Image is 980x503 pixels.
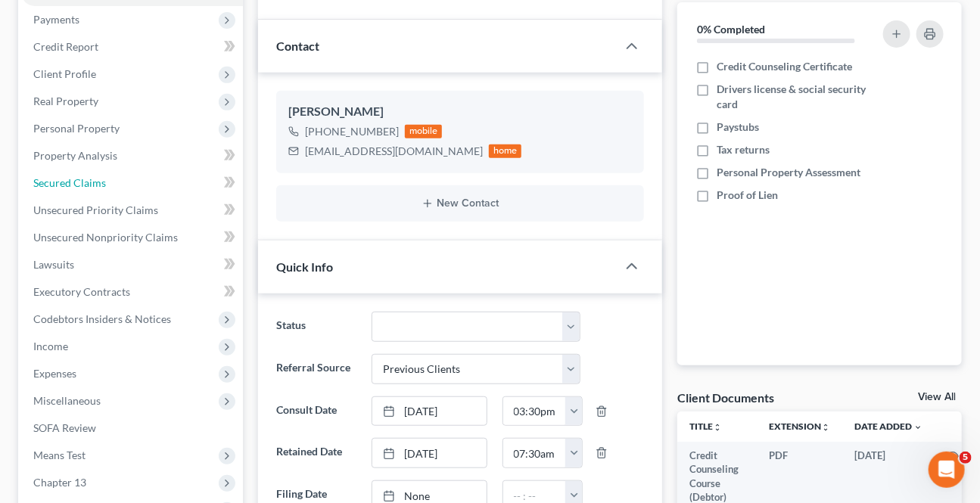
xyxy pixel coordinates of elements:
span: Miscellaneous [33,394,101,407]
a: View All [918,392,956,402]
div: [PHONE_NUMBER] [305,124,399,139]
label: Retained Date [269,438,365,468]
input: -- : -- [503,439,567,467]
a: Extensionunfold_more [769,421,830,432]
span: Real Property [33,95,98,107]
span: Personal Property [33,122,120,135]
span: Quick Info [276,259,333,274]
iframe: Intercom live chat [929,452,965,488]
span: Codebtors Insiders & Notices [33,312,171,325]
a: [DATE] [372,397,486,426]
span: Paystubs [717,120,759,135]
input: -- : -- [503,397,567,426]
i: unfold_more [713,423,722,432]
div: [PERSON_NAME] [288,103,632,121]
span: 5 [960,452,972,464]
label: Referral Source [269,354,365,384]
span: Property Analysis [33,149,117,162]
div: home [489,144,522,158]
a: Executory Contracts [21,278,243,306]
span: Unsecured Nonpriority Claims [33,231,178,244]
a: Credit Report [21,33,243,61]
span: Contact [276,39,319,53]
span: Executory Contracts [33,285,130,298]
div: [EMAIL_ADDRESS][DOMAIN_NAME] [305,144,483,159]
label: Consult Date [269,396,365,427]
span: Payments [33,13,79,26]
a: Titleunfold_more [689,421,722,432]
a: Property Analysis [21,142,243,169]
a: SOFA Review [21,415,243,442]
label: Status [269,312,365,342]
strong: 0% Completed [697,23,765,36]
span: Proof of Lien [717,188,778,203]
span: Credit Counseling Certificate [717,59,852,74]
span: Expenses [33,367,76,380]
button: New Contact [288,197,632,210]
a: Lawsuits [21,251,243,278]
span: Tax returns [717,142,770,157]
i: expand_more [913,423,922,432]
span: Income [33,340,68,352]
a: Unsecured Priority Claims [21,197,243,224]
span: Lawsuits [33,258,74,271]
span: Unsecured Priority Claims [33,203,158,216]
div: mobile [405,125,443,138]
a: Date Added expand_more [854,421,922,432]
span: Personal Property Assessment [717,165,860,180]
a: [DATE] [372,439,486,467]
span: Credit Report [33,40,98,53]
a: Unsecured Nonpriority Claims [21,224,243,251]
span: SOFA Review [33,421,96,434]
a: Secured Claims [21,169,243,197]
span: Secured Claims [33,176,106,189]
span: Drivers license & social security card [717,82,878,112]
i: unfold_more [821,423,830,432]
span: Client Profile [33,67,96,80]
div: Client Documents [677,390,774,405]
span: Chapter 13 [33,476,86,489]
span: Means Test [33,449,86,461]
